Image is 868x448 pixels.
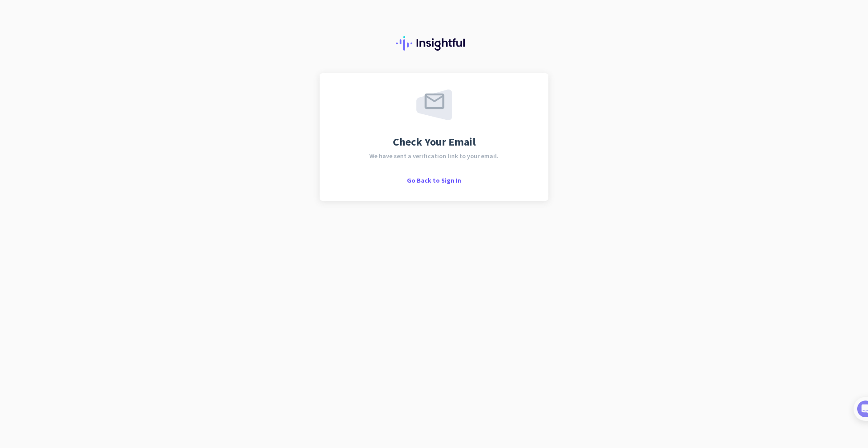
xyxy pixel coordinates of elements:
[396,36,472,51] img: Insightful
[369,153,499,159] span: We have sent a verification link to your email.
[407,176,461,184] span: Go Back to Sign In
[393,137,476,147] span: Check Your Email
[416,90,452,120] img: email-sent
